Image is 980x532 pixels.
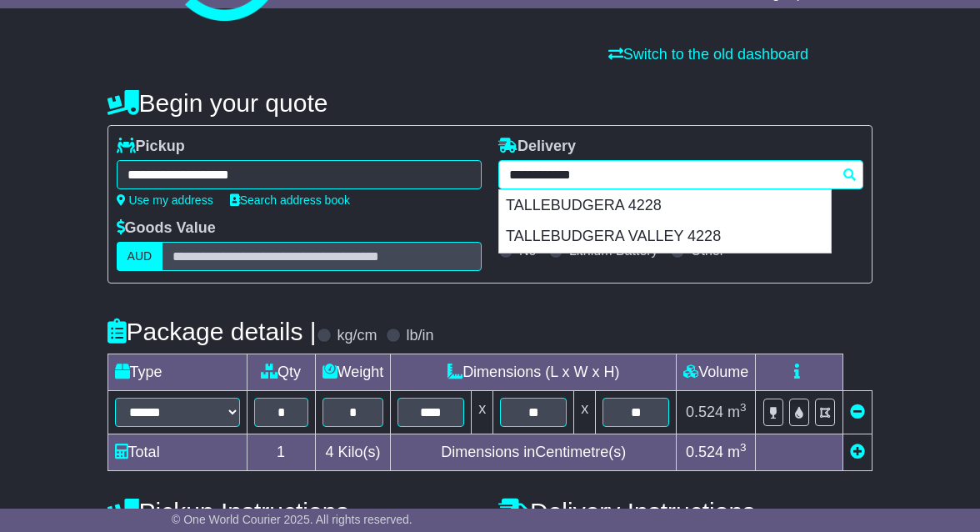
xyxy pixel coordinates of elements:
span: m [727,444,747,460]
span: © One World Courier 2025. All rights reserved. [172,513,412,526]
sup: 3 [740,401,747,414]
span: m [727,404,747,420]
td: Weight [315,354,391,391]
td: Volume [677,354,756,391]
sup: 3 [740,441,747,454]
h4: Pickup Instructions [107,498,482,525]
span: 0.524 [686,444,723,460]
td: Dimensions (L x W x H) [391,354,677,391]
div: TALLEBUDGERA 4228 [499,190,831,222]
a: Remove this item [850,404,865,420]
td: Total [107,434,247,471]
label: Pickup [117,138,185,156]
h4: Delivery Instructions [498,498,872,525]
a: Switch to the old dashboard [608,46,808,63]
label: Goods Value [117,219,216,238]
td: Qty [247,354,315,391]
td: Kilo(s) [315,434,391,471]
td: Dimensions in Centimetre(s) [391,434,677,471]
span: 4 [325,444,333,460]
a: Add new item [850,444,865,460]
h4: Begin your quote [107,89,873,117]
label: Delivery [498,138,576,156]
a: Search address book [230,193,350,207]
span: 0.524 [686,404,723,420]
div: TALLEBUDGERA VALLEY 4228 [499,221,831,253]
td: x [574,391,596,434]
td: x [472,391,493,434]
label: lb/in [407,327,434,345]
label: kg/cm [337,327,377,345]
a: Use my address [117,193,213,207]
label: AUD [117,242,163,271]
h4: Package details | [107,318,317,345]
td: 1 [247,434,315,471]
td: Type [107,354,247,391]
